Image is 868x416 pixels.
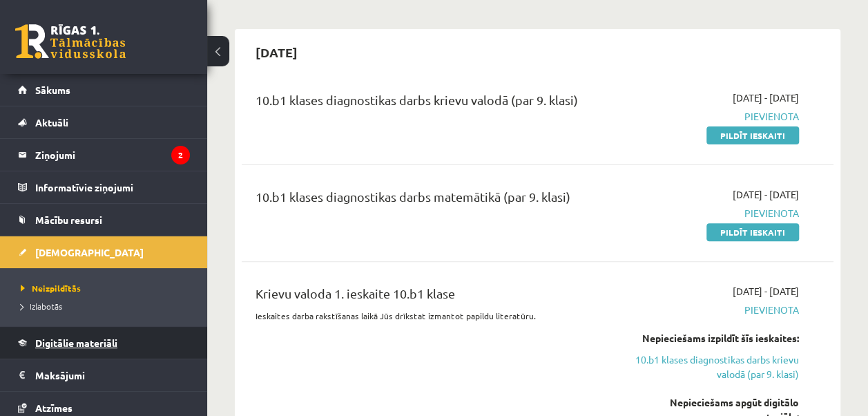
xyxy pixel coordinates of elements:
[35,246,144,258] span: [DEMOGRAPHIC_DATA]
[18,106,190,138] a: Aktuāli
[18,359,190,391] a: Maksājumi
[255,284,611,310] div: Krievu valoda 1. ieskaite 10.b1 klase
[255,91,611,116] div: 10.b1 klases diagnostikas darbs krievu valodā (par 9. klasi)
[733,187,799,202] span: [DATE] - [DATE]
[632,109,799,124] span: Pievienota
[21,283,81,294] span: Neizpildītās
[35,214,102,226] span: Mācību resursi
[632,303,799,317] span: Pievienota
[255,310,611,322] p: Ieskaites darba rakstīšanas laikā Jūs drīkstat izmantot papildu literatūru.
[35,171,190,203] legend: Informatīvie ziņojumi
[706,223,799,241] a: Pildīt ieskaiti
[18,139,190,171] a: Ziņojumi2
[35,401,73,414] span: Atzīmes
[733,91,799,105] span: [DATE] - [DATE]
[242,36,311,68] h2: [DATE]
[632,352,799,381] a: 10.b1 klases diagnostikas darbs krievu valodā (par 9. klasi)
[18,204,190,236] a: Mācību resursi
[18,236,190,268] a: [DEMOGRAPHIC_DATA]
[171,146,190,164] i: 2
[255,187,611,213] div: 10.b1 klases diagnostikas darbs matemātikā (par 9. klasi)
[21,301,62,312] span: Izlabotās
[733,284,799,299] span: [DATE] - [DATE]
[632,206,799,220] span: Pievienota
[706,126,799,144] a: Pildīt ieskaiti
[18,327,190,359] a: Digitālie materiāli
[35,359,190,391] legend: Maksājumi
[35,139,190,171] legend: Ziņojumi
[632,331,799,346] div: Nepieciešams izpildīt šīs ieskaites:
[18,74,190,106] a: Sākums
[21,282,193,294] a: Neizpildītās
[18,171,190,203] a: Informatīvie ziņojumi
[35,84,70,96] span: Sākums
[35,116,68,129] span: Aktuāli
[35,337,117,349] span: Digitālie materiāli
[21,300,193,312] a: Izlabotās
[15,24,126,59] a: Rīgas 1. Tālmācības vidusskola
